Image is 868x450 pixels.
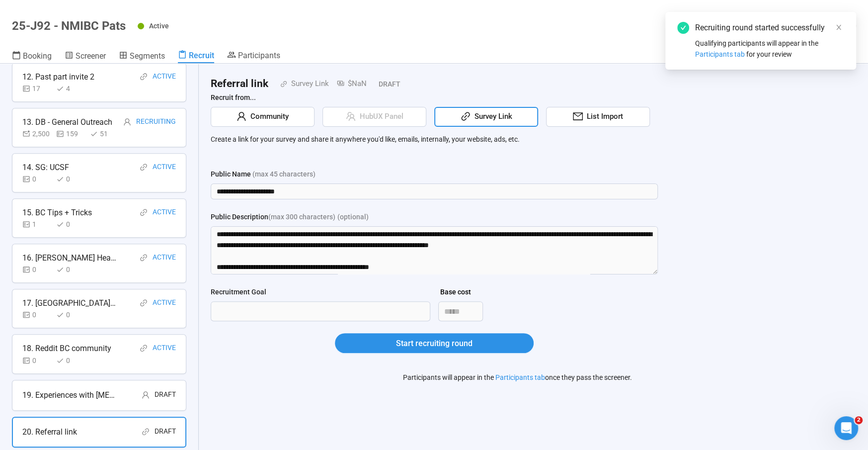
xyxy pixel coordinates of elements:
div: 0 [56,355,86,366]
div: 0 [56,219,86,230]
span: link [140,254,148,262]
a: Segments [119,50,165,63]
div: Draft [366,79,400,90]
div: Active [153,206,176,219]
div: Recruit from... [211,92,824,107]
span: user [123,118,131,126]
div: 17. [GEOGRAPHIC_DATA][US_STATE] [22,297,117,309]
div: 4 [56,83,86,94]
div: 17 [22,83,52,94]
h2: Referral link [211,76,268,92]
span: link [140,208,148,216]
span: HubUX Panel [356,111,403,123]
div: Qualifying participants will appear in the for your review [695,38,844,60]
span: (max 45 characters) [252,169,316,180]
span: mail [573,111,583,121]
iframe: Intercom live chat [834,416,858,440]
div: Public Description [211,211,335,222]
div: 0 [22,309,52,320]
a: Participants [227,50,280,62]
div: Active [153,161,176,174]
div: Active [153,342,176,355]
span: List Import [583,111,623,123]
div: Base cost [440,286,471,297]
span: link [268,81,287,88]
a: Booking [12,50,52,63]
div: Active [153,297,176,309]
span: Participants [238,51,280,60]
div: Draft [155,389,176,401]
span: link [140,163,148,171]
span: link [140,73,148,81]
div: Public Name [211,169,316,180]
div: 15. BC Tips + Tricks [22,206,92,219]
span: Recruit [189,51,214,60]
div: 20. Referral link [22,426,77,438]
div: 51 [90,128,120,139]
div: 1 [22,219,52,230]
div: 0 [22,264,52,275]
span: link [140,344,148,352]
div: Recruitment Goal [211,286,266,297]
span: (optional) [337,211,369,222]
div: Survey Link [287,78,329,90]
div: 14. SG: UCSF [22,161,69,174]
span: Start recruiting round [396,337,473,350]
span: Screener [76,51,106,61]
div: 0 [22,174,52,184]
span: check-circle [677,22,689,34]
div: 16. [PERSON_NAME] Health- [22,252,117,264]
span: user [142,391,150,399]
div: 0 [22,355,52,366]
span: Active [149,22,169,30]
div: 0 [56,264,86,275]
span: user [237,111,246,121]
span: (max 300 characters) [268,211,335,222]
span: Booking [23,51,52,61]
span: link [461,111,471,121]
div: 19. Experiences with [MEDICAL_DATA] [22,389,117,401]
span: link [140,299,148,307]
span: 2 [855,416,863,424]
p: Participants will appear in the once they pass the screener. [403,372,632,383]
span: close [835,24,842,31]
span: team [346,111,356,121]
div: 159 [56,128,86,139]
div: 13. DB - General Outreach [22,116,112,128]
div: 2,500 [22,128,52,139]
div: 0 [56,309,86,320]
span: link [142,428,150,436]
div: 0 [56,174,86,184]
div: Active [153,252,176,264]
div: Recruiting round started successfully [695,22,844,34]
div: 12. Past part invite 2 [22,71,94,83]
div: Draft [155,426,176,438]
div: Active [153,71,176,83]
a: Screener [65,50,106,63]
div: Recruiting [136,116,176,128]
button: Start recruiting round [335,333,534,353]
span: Survey Link [471,111,512,123]
h1: 25-J92 - NMIBC Pats [12,19,126,33]
p: Create a link for your survey and share it anywhere you'd like, emails, internally, your website,... [211,134,824,145]
a: Participants tab [495,373,545,381]
span: Community [246,111,289,123]
div: $NaN [329,78,366,90]
div: 18. Reddit BC community [22,342,111,355]
a: Recruit [178,50,214,63]
span: Participants tab [695,50,745,58]
span: Segments [130,51,165,61]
